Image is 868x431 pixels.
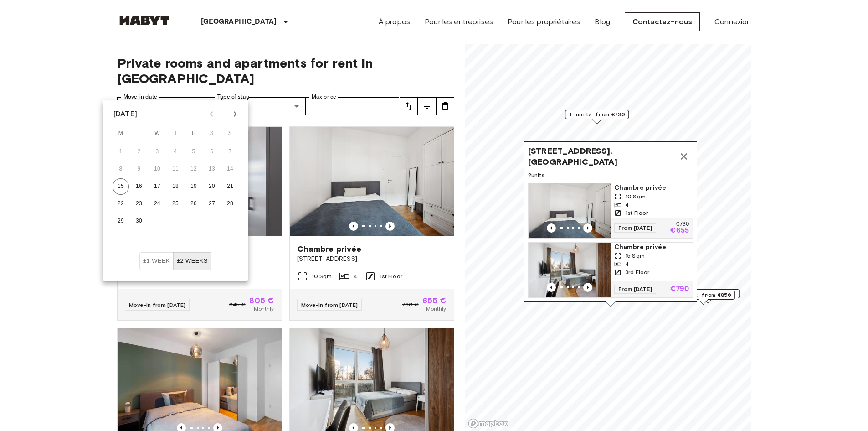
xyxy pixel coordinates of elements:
[625,268,649,276] span: 3rd Floor
[131,213,147,229] button: 30
[671,291,735,305] div: Map marker
[297,254,447,264] span: [STREET_ADDRESS]
[249,296,274,305] span: 805 €
[229,301,246,309] span: 845 €
[670,286,689,293] p: €790
[385,222,395,231] button: Previous image
[123,93,157,101] label: Move-in date
[117,55,454,86] span: Private rooms and apartments for rent in [GEOGRAPHIC_DATA]
[614,243,689,252] span: Chambre privée
[625,192,646,201] span: 10 Sqm
[139,252,211,270] div: Move In Flexibility
[614,285,656,294] span: From [DATE]
[379,16,410,27] a: À propos
[426,305,446,313] span: Monthly
[625,201,629,209] span: 4
[173,252,211,270] button: ±2 weeks
[354,272,357,280] span: 4
[131,178,147,195] button: 16
[185,125,202,143] span: Friday
[113,109,137,119] div: [DATE]
[670,227,689,234] p: €655
[349,222,358,231] button: Previous image
[149,125,165,143] span: Wednesday
[167,125,184,143] span: Thursday
[508,16,580,27] a: Pour les propriétaires
[569,110,625,119] span: 1 units from €730
[625,209,648,217] span: 1st Floor
[675,291,731,299] span: 1 units from €850
[524,141,697,307] div: Map marker
[614,183,689,192] span: Chambre privée
[222,125,238,143] span: Sunday
[290,127,454,236] img: Marketing picture of unit DE-01-002-001-02HF
[222,178,238,195] button: 21
[113,178,129,195] button: 15
[201,16,277,27] p: [GEOGRAPHIC_DATA]
[625,260,629,268] span: 4
[297,244,362,254] span: Chambre privée
[113,196,129,212] button: 22
[418,97,436,115] button: tune
[675,222,688,227] p: €730
[289,126,454,321] a: Marketing picture of unit DE-01-002-001-02HFPrevious imagePrevious imageChambre privée[STREET_ADD...
[131,125,147,143] span: Tuesday
[204,178,220,195] button: 20
[547,283,556,292] button: Previous image
[254,305,274,313] span: Monthly
[565,110,629,124] div: Map marker
[227,106,243,122] button: Next month
[676,289,740,303] div: Map marker
[528,242,693,298] a: Marketing picture of unit DE-01-002-003-04HFPrevious imagePrevious imageChambre privée15 Sqm43rd ...
[528,183,693,239] a: Marketing picture of unit DE-01-002-001-02HFPrevious imagePrevious imageChambre privée10 Sqm41st ...
[204,125,220,143] span: Saturday
[400,97,418,115] button: tune
[113,213,129,229] button: 29
[422,296,447,305] span: 655 €
[625,12,700,31] a: Contactez-nous
[185,196,202,212] button: 26
[528,171,693,179] span: 2 units
[583,223,592,233] button: Previous image
[167,196,184,212] button: 25
[402,301,419,309] span: 730 €
[380,272,402,280] span: 1st Floor
[301,301,358,308] span: Move-in from [DATE]
[529,183,611,238] img: Marketing picture of unit DE-01-002-001-02HF
[625,252,645,260] span: 15 Sqm
[468,418,508,429] a: Mapbox logo
[149,178,165,195] button: 17
[312,272,332,280] span: 10 Sqm
[547,223,556,233] button: Previous image
[113,125,129,143] span: Monday
[117,16,172,25] img: Habyt
[436,97,454,115] button: tune
[583,283,592,292] button: Previous image
[614,223,656,233] span: From [DATE]
[714,16,751,27] a: Connexion
[529,243,611,297] img: Marketing picture of unit DE-01-002-003-04HF
[222,196,238,212] button: 28
[129,301,186,308] span: Move-in from [DATE]
[204,196,220,212] button: 27
[680,290,735,298] span: 2 units from €700
[131,196,147,212] button: 23
[425,16,493,27] a: Pour les entreprises
[528,145,675,167] span: [STREET_ADDRESS], [GEOGRAPHIC_DATA]
[139,252,174,270] button: ±1 week
[149,196,165,212] button: 24
[217,93,249,101] label: Type of stay
[167,178,184,195] button: 18
[312,93,336,101] label: Max price
[185,178,202,195] button: 19
[595,16,610,27] a: Blog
